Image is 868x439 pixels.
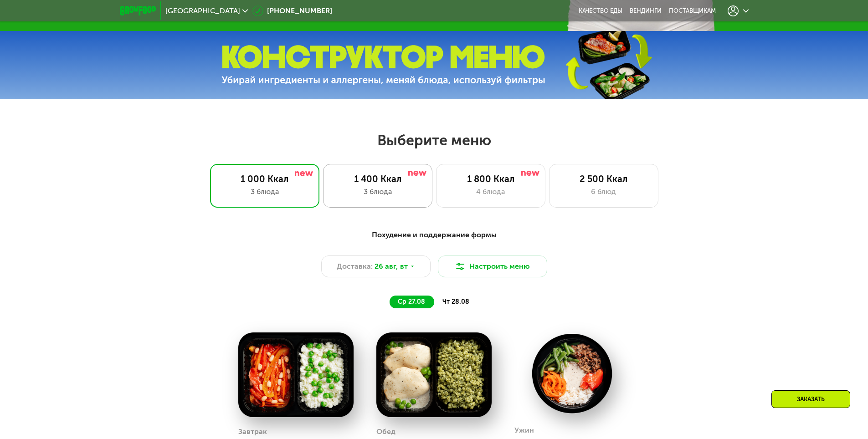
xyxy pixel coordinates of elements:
[238,425,267,439] div: Завтрак
[333,174,423,184] div: 1 400 Ккал
[559,186,649,197] div: 6 блюд
[165,7,240,15] span: [GEOGRAPHIC_DATA]
[375,261,408,272] span: 26 авг, вт
[630,7,662,15] a: Вендинги
[29,131,839,149] h2: Выберите меню
[771,390,850,408] div: Заказать
[220,186,310,197] div: 3 блюда
[376,425,395,439] div: Обед
[398,298,425,306] span: ср 27.08
[559,174,649,184] div: 2 500 Ккал
[333,186,423,197] div: 3 блюда
[438,255,547,277] button: Настроить меню
[164,230,704,241] div: Похудение и поддержание формы
[669,7,716,15] div: поставщикам
[579,7,622,15] a: Качество еды
[337,261,373,272] span: Доставка:
[446,186,536,197] div: 4 блюда
[220,174,310,184] div: 1 000 Ккал
[442,298,469,306] span: чт 28.08
[514,424,534,437] div: Ужин
[252,5,332,16] a: [PHONE_NUMBER]
[446,174,536,184] div: 1 800 Ккал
